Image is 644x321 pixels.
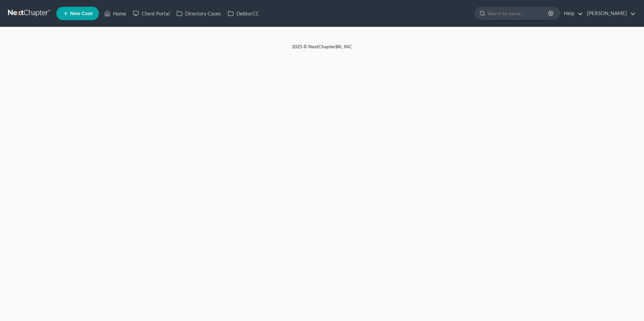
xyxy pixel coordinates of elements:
a: Help [560,7,583,19]
a: Home [101,7,129,19]
a: Client Portal [129,7,173,19]
div: 2025 © NextChapterBK, INC [131,43,513,55]
span: New Case [70,11,93,16]
input: Search by name... [488,7,549,19]
a: [PERSON_NAME] [584,7,636,19]
a: DebtorCC [224,7,262,19]
a: Directory Cases [173,7,224,19]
